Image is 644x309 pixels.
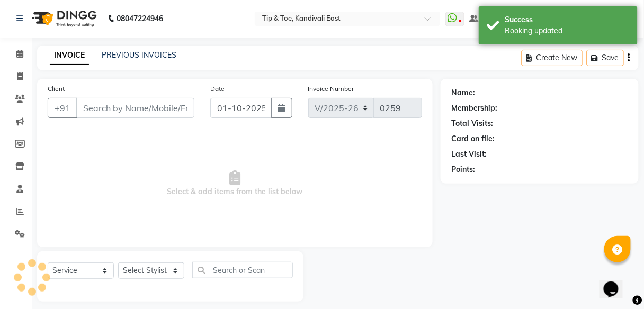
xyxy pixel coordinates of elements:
[102,50,176,60] a: PREVIOUS INVOICES
[76,98,194,118] input: Search by Name/Mobile/Email/Code
[48,131,422,237] span: Select & add items from the list below
[505,14,630,25] div: Success
[308,84,354,94] label: Invoice Number
[27,4,100,33] img: logo
[587,50,624,66] button: Save
[192,262,293,278] input: Search or Scan
[48,98,77,118] button: +91
[600,267,633,298] iframe: chat widget
[451,164,475,175] div: Points:
[48,84,65,94] label: Client
[210,84,225,94] label: Date
[117,4,163,33] b: 08047224946
[451,118,493,129] div: Total Visits:
[505,25,630,37] div: Booking updated
[451,103,497,114] div: Membership:
[451,133,495,144] div: Card on file:
[50,46,89,65] a: INVOICE
[451,87,475,98] div: Name:
[451,149,487,160] div: Last Visit:
[522,50,583,66] button: Create New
